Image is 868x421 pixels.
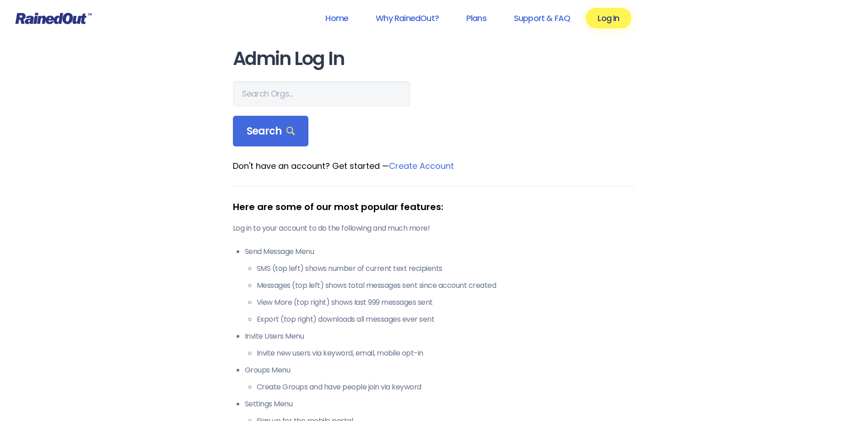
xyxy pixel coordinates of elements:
a: Log In [586,8,631,28]
li: Groups Menu [245,365,636,393]
li: Invite new users via keyword, email, mobile opt-in [257,348,636,359]
a: Plans [454,8,498,28]
li: SMS (top left) shows number of current text recipients [257,263,636,274]
div: Here are some of our most popular features: [233,200,636,214]
li: Create Groups and have people join via keyword [257,382,636,393]
a: Why RainedOut? [364,8,451,28]
p: Log in to your account to do the following and much more! [233,223,636,234]
span: Search [247,125,295,138]
li: Send Message Menu [245,246,636,325]
a: Support & FAQ [502,8,582,28]
input: Search Orgs… [233,81,410,107]
a: Home [313,8,360,28]
div: Search [233,116,309,147]
h1: Admin Log In [233,49,636,69]
li: Export (top right) downloads all messages ever sent [257,314,636,325]
a: Create Account [389,160,454,172]
li: View More (top right) shows last 999 messages sent [257,297,636,308]
li: Messages (top left) shows total messages sent since account created [257,280,636,291]
li: Invite Users Menu [245,331,636,359]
